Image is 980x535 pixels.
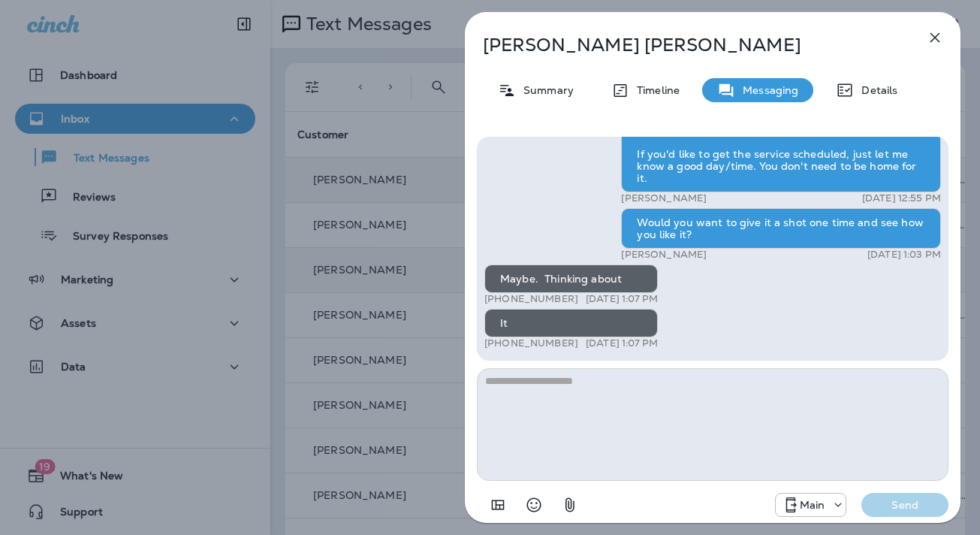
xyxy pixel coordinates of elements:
p: Messaging [735,84,798,96]
p: Summary [516,84,574,96]
p: [PHONE_NUMBER] [484,293,578,305]
p: [PERSON_NAME] [621,249,707,261]
p: [DATE] 1:07 PM [586,293,658,305]
div: +1 (817) 482-3792 [776,496,846,514]
p: [PHONE_NUMBER] [484,337,578,349]
p: [DATE] 12:55 PM [862,192,941,204]
div: Maybe. Thinking about [484,264,658,293]
div: It [484,309,658,337]
p: [PERSON_NAME] [PERSON_NAME] [483,35,893,56]
div: Would you want to give it a shot one time and see how you like it? [621,208,941,249]
p: Details [854,84,897,96]
p: [DATE] 1:07 PM [586,337,658,349]
p: Main [800,499,825,511]
button: Select an emoji [519,490,549,520]
p: [DATE] 1:03 PM [867,249,941,261]
button: Add in a premade template [483,490,513,520]
p: [PERSON_NAME] [621,192,707,204]
p: Timeline [629,84,680,96]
